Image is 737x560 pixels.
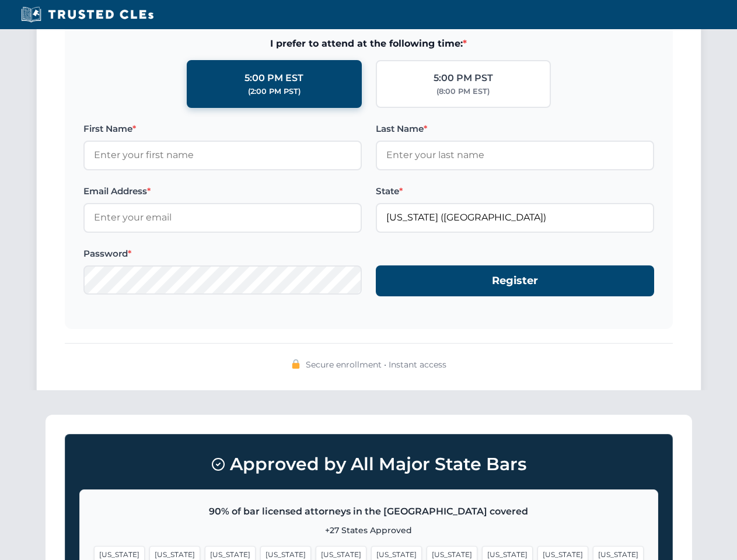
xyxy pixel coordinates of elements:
[83,247,362,261] label: Password
[376,203,654,232] input: Florida (FL)
[94,524,644,537] p: +27 States Approved
[248,86,301,97] div: (2:00 PM PST)
[94,504,644,519] p: 90% of bar licensed attorneys in the [GEOGRAPHIC_DATA] covered
[79,449,658,480] h3: Approved by All Major State Bars
[83,203,362,232] input: Enter your email
[376,141,654,170] input: Enter your last name
[291,359,301,369] img: 🔒
[376,184,654,198] label: State
[434,71,493,86] div: 5:00 PM PST
[306,358,446,371] span: Secure enrollment • Instant access
[83,141,362,170] input: Enter your first name
[83,36,654,51] span: I prefer to attend at the following time:
[244,71,303,86] div: 5:00 PM EST
[376,265,654,296] button: Register
[376,122,654,136] label: Last Name
[436,86,490,97] div: (8:00 PM EST)
[18,6,157,23] img: Trusted CLEs
[83,184,362,198] label: Email Address
[83,122,362,136] label: First Name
